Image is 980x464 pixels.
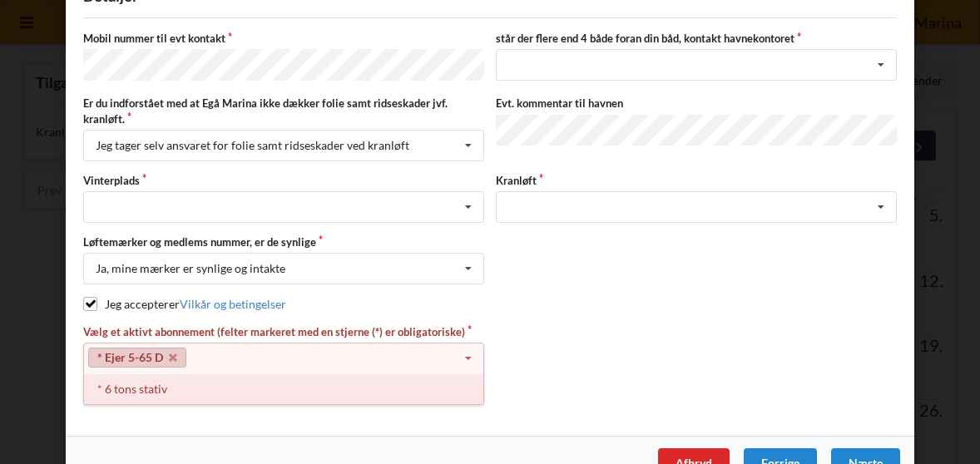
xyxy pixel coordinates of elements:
[83,297,286,311] label: Jeg accepterer
[180,297,286,311] a: Vilkår og betingelser
[496,173,897,188] label: Kranløft
[96,263,285,274] div: Ja, mine mærker er synlige og intakte
[496,31,897,46] label: står der flere end 4 både foran din båd, kontakt havnekontoret
[83,234,484,249] label: Løftemærker og medlems nummer, er de synlige
[83,31,484,46] label: Mobil nummer til evt kontakt
[96,140,409,151] div: Jeg tager selv ansvaret for folie samt ridseskader ved kranløft
[88,348,186,368] a: * Ejer 5-65 D
[496,96,897,111] label: Evt. kommentar til havnen
[83,173,484,188] label: Vinterplads
[83,375,472,406] span: Sørg for, at du har valgt alle de nødvendige abonnementer (markeret med en stjerne (*))
[83,96,484,126] label: Er du indforstået med at Egå Marina ikke dækker folie samt ridseskader jvf. kranløft.
[84,373,483,404] div: * 6 tons stativ
[83,324,484,339] label: Vælg et aktivt abonnement (felter markeret med en stjerne (*) er obligatoriske)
